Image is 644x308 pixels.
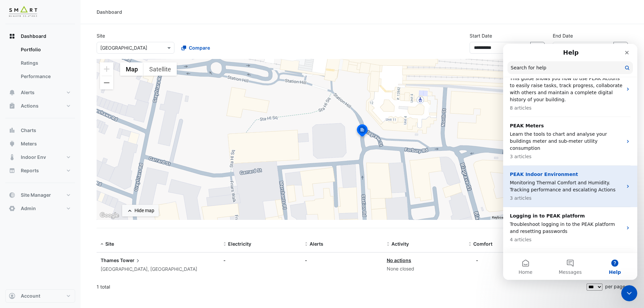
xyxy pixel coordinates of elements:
[5,99,75,113] button: Actions
[310,241,323,247] span: Alerts
[9,89,15,96] app-icon: Alerts
[5,150,75,164] button: Indoor Env
[5,289,75,303] button: Account
[98,211,120,220] img: Google
[553,32,573,39] label: End Date
[120,257,141,264] span: Tower
[97,279,585,295] div: 1 total
[9,205,15,212] app-icon: Admin
[98,211,120,220] a: Open this area in Google Maps (opens a new window)
[9,140,15,147] app-icon: Meters
[21,33,46,40] span: Dashboard
[122,205,159,217] button: Hide map
[9,103,15,109] app-icon: Actions
[21,293,40,299] span: Account
[355,123,370,139] img: site-pin-selected.svg
[100,76,113,89] button: Zoom out
[387,257,411,263] a: No actions
[177,42,214,54] button: Compare
[476,257,478,264] div: -
[5,43,75,86] div: Dashboard
[21,127,36,134] span: Charts
[101,257,119,263] span: Thames
[5,29,75,43] button: Dashboard
[387,265,461,273] div: None closed
[105,241,114,247] span: Site
[9,167,15,174] app-icon: Reports
[5,86,75,99] button: Alerts
[473,241,492,247] span: Comfort
[21,167,39,174] span: Reports
[21,140,37,147] span: Meters
[21,89,35,96] span: Alerts
[223,257,297,264] div: -
[8,5,38,19] img: Company Logo
[492,215,521,220] button: Keyboard shortcuts
[101,265,215,273] div: [GEOGRAPHIC_DATA], [GEOGRAPHIC_DATA]
[15,56,75,70] a: Ratings
[228,241,251,247] span: Electricity
[21,103,39,109] span: Actions
[120,62,144,76] button: Show street map
[5,137,75,150] button: Meters
[97,32,105,39] label: Site
[189,44,210,51] span: Compare
[9,127,15,134] app-icon: Charts
[15,70,75,83] a: Performance
[621,285,637,301] iframe: Intercom live chat
[9,33,15,40] app-icon: Dashboard
[9,192,15,198] app-icon: Site Manager
[470,32,492,39] label: Start Date
[5,188,75,202] button: Site Manager
[391,241,409,247] span: Activity
[21,205,36,212] span: Admin
[5,124,75,137] button: Charts
[21,192,51,198] span: Site Manager
[9,154,15,161] app-icon: Indoor Env
[135,207,154,214] div: Hide map
[97,8,122,15] div: Dashboard
[144,62,177,76] button: Show satellite imagery
[503,44,637,280] iframe: Intercom live chat
[305,257,379,264] div: -
[5,202,75,215] button: Admin
[5,164,75,177] button: Reports
[15,43,75,56] a: Portfolio
[605,284,625,289] span: per page
[21,154,46,161] span: Indoor Env
[100,62,113,76] button: Zoom in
